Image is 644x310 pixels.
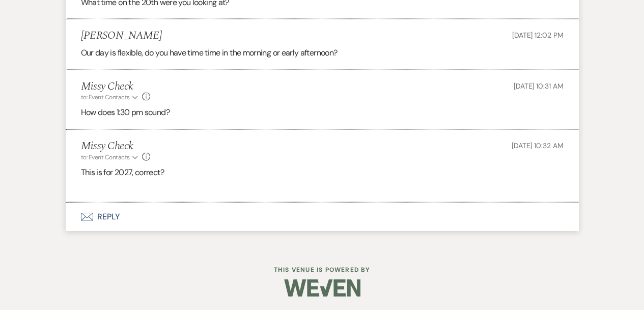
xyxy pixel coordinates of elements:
img: Weven Logo [284,270,360,306]
span: [DATE] 12:02 PM [512,31,564,40]
span: to: Event Contacts [81,153,130,161]
h5: Missy Check [81,140,150,153]
p: This is for 2027, correct? [81,166,564,179]
span: to: Event Contacts [81,93,130,101]
p: How does 1:30 pm sound? [81,106,564,119]
button: to: Event Contacts [81,153,139,162]
button: to: Event Contacts [81,93,139,102]
h5: [PERSON_NAME] [81,30,162,42]
button: Reply [66,203,579,231]
p: Our day is flexible, do you have time time in the morning or early afternoon? [81,46,564,60]
h5: Missy Check [81,80,150,93]
span: [DATE] 10:31 AM [514,81,564,91]
span: [DATE] 10:32 AM [512,141,564,150]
